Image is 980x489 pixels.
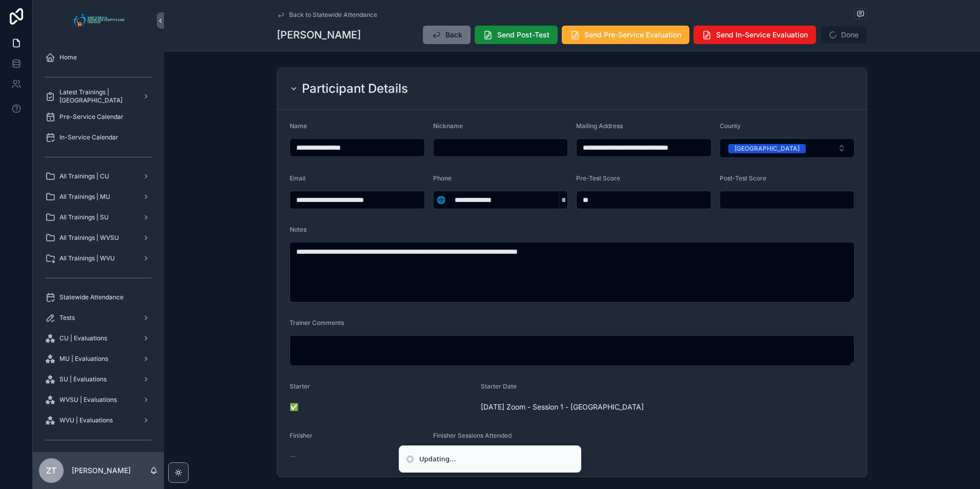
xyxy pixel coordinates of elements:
a: Statewide Attendance [39,288,158,307]
span: Pre-Service Calendar [59,113,124,121]
button: Send In-Service Evaluation [693,26,816,44]
a: WVSU | Evaluations [39,391,158,409]
span: In-Service Calendar [59,133,118,141]
span: CU | Evaluations [59,334,107,342]
span: Send Pre-Service Evaluation [584,30,681,40]
span: [DATE] Zoom - Session 1 - [GEOGRAPHIC_DATA] [481,402,759,412]
span: WVSU | Evaluations [59,396,117,404]
span: WVU | Evaluations [59,416,113,424]
span: Nickname [433,122,463,130]
a: Home [39,48,158,67]
img: App logo [71,12,127,29]
a: SU | Evaluations [39,370,158,389]
span: Notes [290,226,307,233]
span: Back to Statewide Attendance [289,11,377,19]
span: Send Post-Test [497,30,549,40]
a: WVU | Evaluations [39,411,158,430]
span: All Trainings | WVU [59,254,115,262]
a: All Trainings | CU [39,167,158,186]
span: Phone [433,174,452,182]
a: All Trainings | WVU [39,249,158,268]
div: [GEOGRAPHIC_DATA] [734,144,800,153]
span: Trainer Comments [290,319,344,327]
a: All Trainings | WVSU [39,229,158,247]
span: Back [445,30,462,40]
a: All Trainings | SU [39,208,158,227]
p: [PERSON_NAME] [72,465,131,476]
span: ✅ [290,402,473,412]
span: Tests [59,314,75,322]
span: Finisher [290,432,313,439]
div: Updating... [419,454,456,464]
a: CU | Evaluations [39,329,158,348]
span: Send In-Service Evaluation [716,30,808,40]
div: scrollable content [33,41,164,452]
a: Back to Statewide Attendance [277,11,377,19]
button: Send Pre-Service Evaluation [562,26,689,44]
span: All Trainings | SU [59,213,109,221]
span: -- [290,451,296,461]
span: Pre-Test Score [576,174,620,182]
span: ZT [46,464,56,477]
a: In-Service Calendar [39,128,158,147]
span: Home [59,53,77,62]
span: All Trainings | MU [59,193,110,201]
span: All Trainings | WVSU [59,234,119,242]
a: All Trainings | MU [39,188,158,206]
span: 🌐 [437,195,445,205]
span: Name [290,122,307,130]
button: Send Post-Test [475,26,558,44]
span: Post-Test Score [720,174,766,182]
span: Latest Trainings | [GEOGRAPHIC_DATA] [59,88,134,105]
a: MU | Evaluations [39,350,158,368]
span: All Trainings | CU [59,172,109,180]
a: Tests [39,309,158,327]
span: MU | Evaluations [59,355,108,363]
h1: [PERSON_NAME] [277,28,361,42]
span: Email [290,174,305,182]
h2: Participant Details [302,80,408,97]
span: Starter Date [481,382,517,390]
span: Mailing Address [576,122,623,130]
button: Select Button [434,191,448,209]
span: SU | Evaluations [59,375,107,383]
button: Select Button [720,138,855,158]
span: Statewide Attendance [59,293,124,301]
a: Pre-Service Calendar [39,108,158,126]
span: County [720,122,741,130]
span: Finisher Sessions Attended [433,432,512,439]
a: Latest Trainings | [GEOGRAPHIC_DATA] [39,87,158,106]
button: Back [423,26,471,44]
span: Starter [290,382,310,390]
